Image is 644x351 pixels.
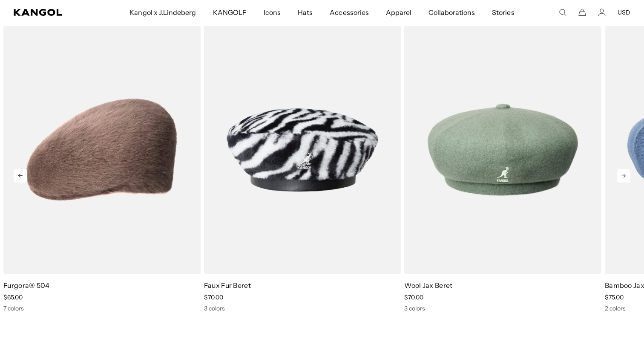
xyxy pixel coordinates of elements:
[598,9,606,16] a: Account
[204,293,223,301] span: $70.00
[605,293,624,301] span: $75.00
[3,26,201,274] img: Furgora® 504
[559,9,566,16] summary: Search here
[3,281,50,290] a: Furgora® 504
[404,293,423,301] span: $70.00
[404,305,601,312] div: 3 colors
[404,26,601,274] img: Wool Jax Beret
[578,9,586,16] button: Cart
[3,305,201,312] div: 7 colors
[204,26,401,274] img: Faux Fur Beret
[204,281,251,290] a: Faux Fur Beret
[201,26,401,312] div: 5 of 5
[401,26,601,312] div: 1 of 5
[618,9,630,16] button: USD
[404,281,452,290] a: Wool Jax Beret
[204,305,401,312] div: 3 colors
[14,9,85,16] a: Kangol
[3,293,23,301] span: $65.00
